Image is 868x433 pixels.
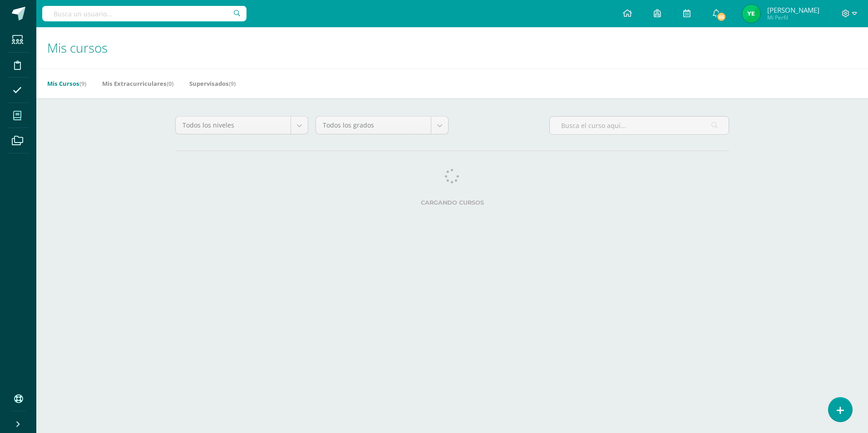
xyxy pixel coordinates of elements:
[767,5,819,15] span: [PERSON_NAME]
[716,12,726,22] span: 65
[316,117,448,134] a: Todos los grados
[176,117,308,134] a: Todos los niveles
[167,79,173,88] span: (0)
[229,79,236,88] span: (9)
[742,5,760,23] img: 6fd3bd7d6e4834e5979ff6a5032b647c.png
[47,76,86,91] a: Mis Cursos(9)
[767,14,819,21] span: Mi Perfil
[323,117,424,134] span: Todos los grados
[189,76,236,91] a: Supervisados(9)
[79,79,86,88] span: (9)
[47,39,108,56] span: Mis cursos
[102,76,173,91] a: Mis Extracurriculares(0)
[182,117,284,134] span: Todos los niveles
[550,117,729,134] input: Busca el curso aquí...
[42,6,247,21] input: Busca un usuario...
[175,199,729,206] label: Cargando cursos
